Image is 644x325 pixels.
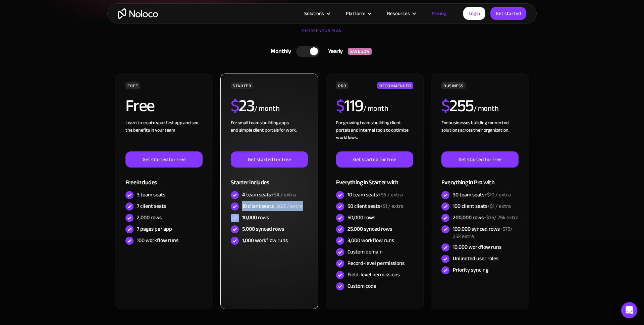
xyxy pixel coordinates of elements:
[242,191,296,198] div: 4 team seats
[125,97,155,114] h2: Free
[453,266,488,274] div: Priority syncing
[125,168,203,189] div: Free includes
[484,213,519,223] span: +$75/ 25k extra
[125,82,140,89] div: FREE
[137,237,178,244] div: 100 workflow runs
[231,90,239,122] span: $
[347,271,400,278] div: Field-level permissions
[137,202,166,210] div: 7 client seats
[487,201,511,211] span: +$1 / extra
[379,9,423,18] div: Resources
[453,214,519,221] div: 200,000 rows
[347,248,383,256] div: Custom domain
[137,214,162,221] div: 2,000 rows
[387,9,410,18] div: Resources
[380,201,404,211] span: +$1 / extra
[347,191,403,198] div: 10 team seats
[363,103,388,114] div: / month
[271,190,296,200] span: +$4 / extra
[125,119,203,151] div: Learn to create your first app and see the benefits in your team ‍
[346,9,365,18] div: Platform
[453,255,498,262] div: Unlimited user roles
[347,202,404,210] div: 50 client seats
[114,26,530,43] div: CHOOSE YOUR PLAN
[441,82,466,89] div: BUSINESS
[242,237,288,244] div: 1,000 workflow runs
[336,151,413,168] a: Get started for free
[347,260,405,267] div: Record-level permissions
[118,8,158,19] a: home
[453,224,513,241] span: +$75/ 25k extra
[336,82,348,89] div: PRO
[484,190,511,200] span: +$10 / extra
[242,202,302,210] div: 10 client seats
[378,190,403,200] span: +$6 / extra
[463,7,485,20] a: Login
[441,90,450,122] span: $
[453,202,511,210] div: 100 client seats
[137,225,172,233] div: 7 pages per app
[474,103,499,114] div: / month
[231,168,308,189] div: Starter includes
[304,9,324,18] div: Solutions
[347,282,376,290] div: Custom code
[441,97,474,114] h2: 255
[453,243,501,251] div: 10,000 workflow runs
[125,151,203,168] a: Get started for free
[441,119,519,151] div: For businesses building connected solutions across their organization. ‍
[347,214,375,221] div: 50,000 rows
[254,103,279,114] div: / month
[453,225,519,240] div: 100,000 synced rows
[137,191,165,198] div: 3 team seats
[242,225,284,233] div: 5,000 synced rows
[348,48,372,55] div: SAVE 20%
[242,214,269,221] div: 10,000 rows
[621,302,637,318] div: Open Intercom Messenger
[336,168,413,189] div: Everything in Starter with
[274,201,302,211] span: +$0.5 / extra
[337,9,379,18] div: Platform
[441,151,519,168] a: Get started for free
[320,46,348,56] div: Yearly
[347,225,392,233] div: 25,000 synced rows
[490,7,526,20] a: Get started
[336,119,413,151] div: For growing teams building client portals and internal tools to optimize workflows.
[347,237,394,244] div: 3,000 workflow runs
[231,97,255,114] h2: 23
[336,90,344,122] span: $
[262,46,296,56] div: Monthly
[296,9,337,18] div: Solutions
[231,119,308,151] div: For small teams building apps and simple client portals for work. ‍
[377,82,413,89] div: RECOMMENDED
[453,191,511,198] div: 30 team seats
[441,168,519,189] div: Everything in Pro with
[423,9,455,18] a: Pricing
[231,151,308,168] a: Get started for free
[336,97,363,114] h2: 119
[231,82,253,89] div: STARTER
